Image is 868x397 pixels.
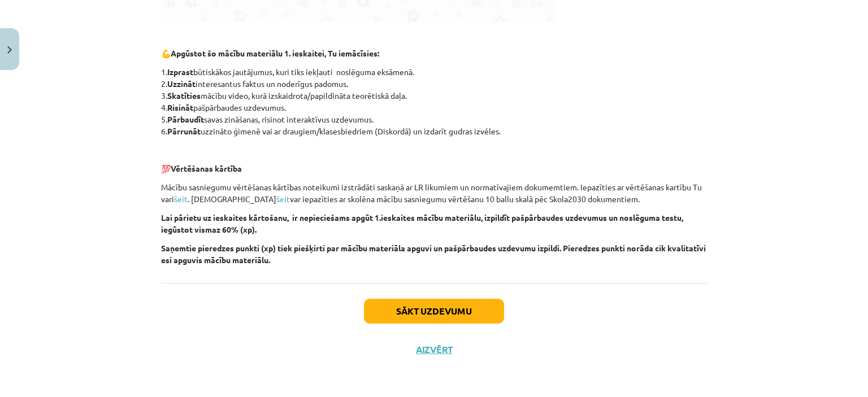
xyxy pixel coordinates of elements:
[161,181,707,205] p: Mācību sasniegumu vērtēšanas kārtības noteikumi izstrādāti saskaņā ar LR likumiem un normatīvajie...
[167,126,201,136] strong: Pārrunāt
[167,67,193,77] strong: Izprast
[171,163,242,173] strong: Vērtēšanas kārtība
[7,46,12,54] img: icon-close-lesson-0947bae3869378f0d4975bcd49f059093ad1ed9edebbc8119c70593378902aed.svg
[161,66,707,137] p: 1. būtiskākos jautājumus, kuri tiks iekļauti noslēguma eksāmenā. 2. interesantus faktus un noderī...
[161,212,683,234] strong: Lai pārietu uz ieskaites kārtošanu, ir nepieciešams apgūt 1.ieskaites mācību materiālu, izpildīt ...
[161,47,707,59] p: 💪
[413,344,455,355] button: Aizvērt
[167,78,196,89] strong: Uzzināt
[174,194,188,204] a: šeit
[171,48,379,58] strong: Apgūstot šo mācību materiālu 1. ieskaitei, Tu iemācīsies:
[161,243,706,265] strong: Saņemtie pieredzes punkti (xp) tiek piešķirti par mācību materiāla apguvi un pašpārbaudes uzdevum...
[167,114,204,124] strong: Pārbaudīt
[167,90,201,101] strong: Skatīties
[276,194,290,204] a: šeit
[364,299,504,324] button: Sākt uzdevumu
[161,163,707,174] p: 💯
[167,102,193,112] strong: Risināt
